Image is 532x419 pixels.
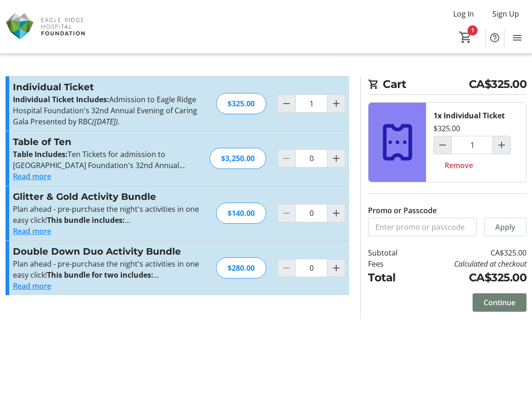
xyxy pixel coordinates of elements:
input: Individual Ticket Quantity [451,136,493,154]
div: $280.00 [216,257,266,279]
button: Read more [13,226,51,237]
img: Eagle Ridge Hospital Foundation's Logo [6,4,88,50]
span: Remove [444,160,473,171]
button: Sign Up [485,6,526,21]
p: Ten Tickets for admission to [GEOGRAPHIC_DATA] Foundation's 32nd Annual Evening of Caring Gala Pr... [13,149,199,171]
input: Individual Ticket Quantity [295,94,327,113]
div: $325.00 [433,123,460,134]
span: Log In [453,8,474,19]
input: Glitter & Gold Activity Bundle Quantity [295,204,327,222]
h3: Individual Ticket [13,80,205,94]
button: Apply [484,218,526,236]
button: Increment by one [327,95,345,112]
div: 1x Individual Ticket [433,110,505,121]
h3: Table of Ten [13,135,199,149]
em: ([DATE]). [92,116,120,127]
input: Enter promo or passcode [368,218,477,236]
h2: Cart [368,76,526,95]
button: Read more [13,171,51,182]
button: Increment by one [327,150,345,167]
button: Menu [508,29,526,47]
strong: Table Includes: [13,149,68,159]
button: Increment by one [327,259,345,277]
input: Double Down Duo Activity Bundle Quantity [295,259,327,277]
td: Total [368,269,414,286]
p: Admission to Eagle Ridge Hospital Foundation's 32nd Annual Evening of Caring Gala Presented by RBC [13,94,205,127]
label: Promo or Passcode [368,205,437,216]
h3: Double Down Duo Activity Bundle [13,244,205,258]
p: Plan ahead - pre-purchase the night's activities in one easy click! [13,258,205,280]
input: Table of Ten Quantity [295,149,327,168]
span: Continue [484,297,515,308]
button: Increment by one [327,204,345,222]
button: Log In [446,6,481,21]
strong: This bundle includes: [47,215,130,225]
button: Continue [473,293,526,312]
h3: Glitter & Gold Activity Bundle [13,190,205,204]
span: Apply [495,221,515,233]
button: Cart [457,29,474,46]
strong: Individual Ticket Includes: [13,94,109,105]
span: CA$325.00 [469,76,527,93]
div: $325.00 [216,93,266,114]
button: Decrement by one [434,136,451,154]
span: Sign Up [492,8,519,19]
p: Plan ahead - pre-purchase the night's activities in one easy click! [13,204,205,226]
button: Decrement by one [278,95,295,112]
td: CA$325.00 [414,247,526,258]
button: Read more [13,280,51,291]
button: Increment by one [493,136,510,154]
div: $3,250.00 [210,148,266,169]
td: CA$325.00 [414,269,526,286]
td: Calculated at checkout [414,258,526,269]
strong: This bundle for two includes: [47,270,159,280]
div: $140.00 [216,203,266,224]
td: Fees [368,258,414,269]
button: Remove [433,156,484,175]
button: Help [485,29,504,47]
td: Subtotal [368,247,414,258]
